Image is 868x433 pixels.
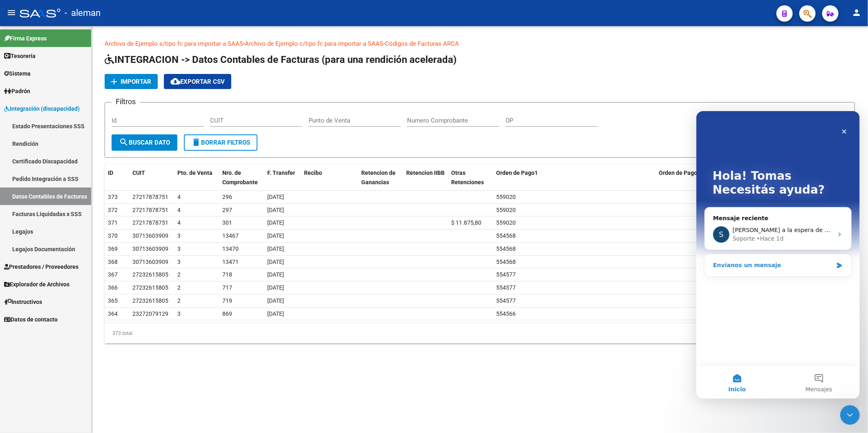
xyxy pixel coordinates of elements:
span: 4 [177,219,181,226]
span: 554568 [496,246,516,252]
iframe: Intercom live chat [696,111,860,399]
span: 3 [177,259,181,265]
span: 3 [177,232,181,239]
button: Buscar Dato [112,134,177,151]
span: Recibo [304,170,322,176]
span: [DATE] [267,246,284,252]
span: 554566 [496,310,516,317]
span: Padrón [4,87,30,96]
span: 30713603909 [132,232,168,239]
span: 559020 [496,207,516,213]
span: 554577 [496,271,516,278]
span: Orden de Pago1 [496,170,538,176]
span: 554568 [496,232,516,239]
span: 717 [222,284,232,291]
span: 27232615805 [132,297,168,304]
span: 370 [108,232,118,239]
span: Explorador de Archivos [4,280,69,289]
iframe: Intercom live chat [840,405,860,425]
mat-icon: menu [7,8,16,18]
span: Tesorería [4,51,36,60]
span: 27217878751 [132,207,168,213]
span: INTEGRACION -> Datos Contables de Facturas (para una rendición acelerada) [105,54,456,65]
button: Exportar CSV [164,74,231,89]
span: 559020 [496,194,516,200]
p: - - [105,39,855,48]
mat-icon: person [852,8,861,18]
div: • Hace 1d [60,123,87,132]
span: 2 [177,297,181,304]
datatable-header-cell: Orden de Pago1 [493,164,655,191]
span: 27232615805 [132,271,168,278]
span: Inicio [32,275,50,281]
span: 719 [222,297,232,304]
span: CUIT [132,170,145,176]
span: [PERSON_NAME] a la espera de sus comentarios [36,116,175,122]
span: 554577 [496,297,516,304]
a: Archivo de Ejemplo s/tipo fc para importar a SAAS [105,40,243,47]
mat-icon: cloud_download [170,76,180,86]
datatable-header-cell: Recibo [301,164,358,191]
button: Mensajes [82,255,163,288]
span: Sistema [4,69,31,78]
span: Firma Express [4,34,47,43]
span: 2 [177,284,181,291]
span: 372 [108,207,118,213]
span: Pto. de Venta [177,170,213,176]
span: Mensajes [109,275,136,281]
span: 554568 [496,259,516,265]
span: 368 [108,259,118,265]
datatable-header-cell: Retencion de Ganancias [358,164,403,191]
mat-icon: search [119,137,129,147]
mat-icon: delete [191,137,201,147]
span: 30713603909 [132,259,168,265]
span: [DATE] [267,259,284,265]
span: Retencion de Ganancias [361,170,396,185]
span: 297 [222,207,232,213]
a: Códigos de Facturas ARCA [385,40,459,47]
datatable-header-cell: Nro. de Comprobante [219,164,264,191]
span: 27232615805 [132,284,168,291]
span: 3 [177,246,181,252]
a: Archivo de Ejemplo c/tipo fc para importar a SAAS [245,40,383,47]
span: 30713603909 [132,246,168,252]
button: Importar [105,74,158,89]
span: Importar [121,78,151,85]
span: 367 [108,271,118,278]
span: 559020 [496,219,516,226]
span: Prestadores / Proveedores [4,262,78,271]
span: Buscar Dato [119,139,170,146]
datatable-header-cell: Retencion IIBB [403,164,448,191]
span: 13471 [222,259,239,265]
span: Instructivos [4,297,42,306]
datatable-header-cell: ID [105,164,129,191]
span: Integración (discapacidad) [4,104,80,113]
span: F. Transfer [267,170,295,176]
span: 869 [222,310,232,317]
div: Envíanos un mensaje [8,143,155,165]
span: Exportar CSV [170,78,225,85]
span: 373 [108,194,118,200]
span: 365 [108,297,118,304]
datatable-header-cell: F. Transfer [264,164,301,191]
mat-icon: add [109,77,119,87]
span: Retencion IIBB [406,170,445,176]
span: - aleman [65,4,101,22]
span: 369 [108,246,118,252]
datatable-header-cell: Otras Retenciones [448,164,493,191]
div: Cerrar [141,13,155,28]
span: [DATE] [267,232,284,239]
span: 296 [222,194,232,200]
span: 13470 [222,246,239,252]
span: Otras Retenciones [451,170,484,185]
span: 27217878751 [132,194,168,200]
span: [DATE] [267,219,284,226]
span: 301 [222,219,232,226]
datatable-header-cell: Pto. de Venta [174,164,219,191]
